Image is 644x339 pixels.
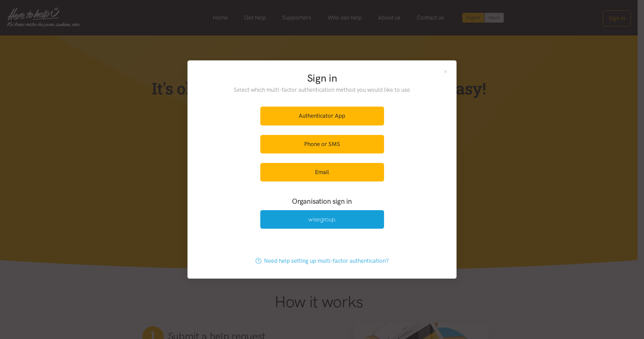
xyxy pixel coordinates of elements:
[260,107,384,125] a: Authenticator App
[443,68,448,74] button: Close
[308,217,336,223] img: Wise Group
[220,85,424,94] p: Select which multi-factor authentication method you would like to use
[220,71,424,85] h2: Sign in
[242,196,402,206] h3: Organisation sign in
[248,252,396,270] a: Need help setting up multi-factor authentication?
[260,163,384,181] a: Email
[260,135,384,153] a: Phone or SMS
